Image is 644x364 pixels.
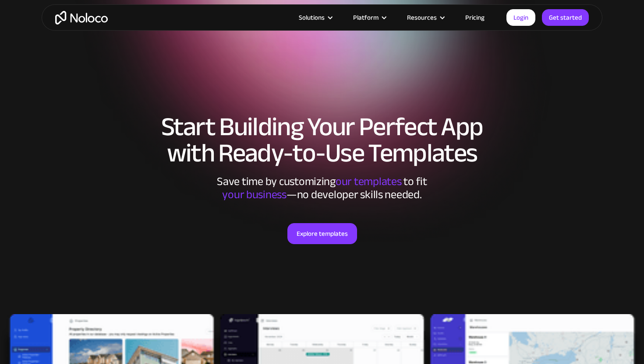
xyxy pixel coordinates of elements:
div: Platform [342,12,396,23]
div: Resources [407,12,437,23]
div: Save time by customizing to fit ‍ —no developer skills needed. [191,175,453,201]
div: Platform [353,12,379,23]
a: Get started [542,9,589,26]
div: Solutions [288,12,342,23]
a: Explore templates [287,223,357,244]
h1: Start Building Your Perfect App with Ready-to-Use Templates [50,114,594,166]
span: your business [222,184,287,205]
span: our templates [336,171,402,192]
a: Pricing [454,12,495,23]
div: Resources [396,12,454,23]
a: home [55,11,108,24]
div: Solutions [299,12,325,23]
a: Login [506,9,535,26]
